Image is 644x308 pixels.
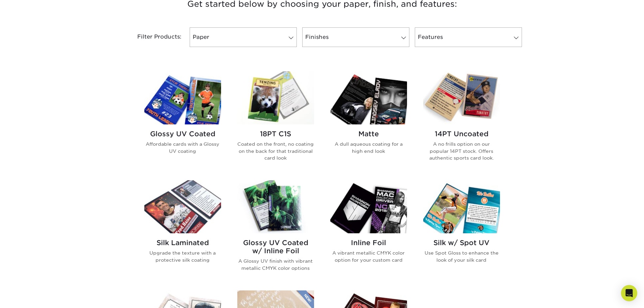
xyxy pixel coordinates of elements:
[423,71,500,124] img: 14PT Uncoated Trading Cards
[423,180,500,282] a: Silk w/ Spot UV Trading Cards Silk w/ Spot UV Use Spot Gloss to enhance the look of your silk card
[144,180,221,282] a: Silk Laminated Trading Cards Silk Laminated Upgrade the texture with a protective silk coating
[237,71,314,172] a: 18PT C1S Trading Cards 18PT C1S Coated on the front, no coating on the back for that traditional ...
[330,141,407,155] p: A dull aqueous coating for a high end look
[237,180,314,233] img: Glossy UV Coated w/ Inline Foil Trading Cards
[144,141,221,155] p: Affordable cards with a Glossy UV coating
[144,250,221,263] p: Upgrade the texture with a protective silk coating
[423,239,500,247] h2: Silk w/ Spot UV
[144,71,221,124] img: Glossy UV Coated Trading Cards
[144,239,221,247] h2: Silk Laminated
[302,27,409,47] a: Finishes
[330,130,407,138] h2: Matte
[237,239,314,255] h2: Glossy UV Coated w/ Inline Foil
[330,71,407,172] a: Matte Trading Cards Matte A dull aqueous coating for a high end look
[237,141,314,161] p: Coated on the front, no coating on the back for that traditional card look
[237,71,314,124] img: 18PT C1S Trading Cards
[144,71,221,172] a: Glossy UV Coated Trading Cards Glossy UV Coated Affordable cards with a Glossy UV coating
[237,130,314,138] h2: 18PT C1S
[423,180,500,233] img: Silk w/ Spot UV Trading Cards
[621,285,637,301] div: Open Intercom Messenger
[119,27,187,47] div: Filter Products:
[144,180,221,233] img: Silk Laminated Trading Cards
[423,250,500,263] p: Use Spot Gloss to enhance the look of your silk card
[415,27,522,47] a: Features
[330,180,407,233] img: Inline Foil Trading Cards
[237,180,314,282] a: Glossy UV Coated w/ Inline Foil Trading Cards Glossy UV Coated w/ Inline Foil A Glossy UV finish ...
[330,180,407,282] a: Inline Foil Trading Cards Inline Foil A vibrant metallic CMYK color option for your custom card
[423,130,500,138] h2: 14PT Uncoated
[330,71,407,124] img: Matte Trading Cards
[237,258,314,271] p: A Glossy UV finish with vibrant metallic CMYK color options
[144,130,221,138] h2: Glossy UV Coated
[423,71,500,172] a: 14PT Uncoated Trading Cards 14PT Uncoated A no frills option on our popular 14PT stock. Offers au...
[423,141,500,161] p: A no frills option on our popular 14PT stock. Offers authentic sports card look.
[330,239,407,247] h2: Inline Foil
[330,250,407,263] p: A vibrant metallic CMYK color option for your custom card
[190,27,297,47] a: Paper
